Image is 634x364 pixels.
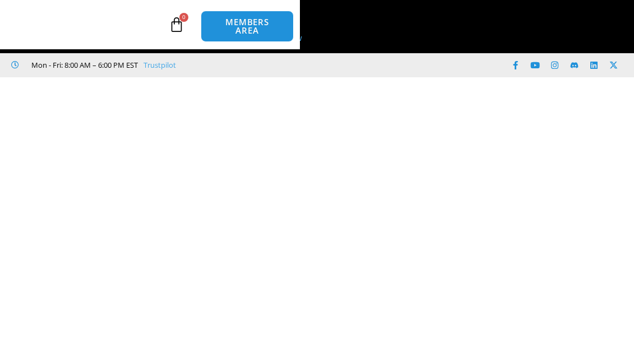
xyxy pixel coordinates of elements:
a: MEMBERS AREA [201,11,294,42]
span: 0 [179,13,188,22]
span: Mon - Fri: 8:00 AM – 6:00 PM EST [29,58,138,72]
a: 0 [152,8,201,41]
span: MEMBERS AREA [212,18,282,35]
a: Trustpilot [144,58,176,72]
img: LogoAI | Affordable Indicators – NinjaTrader [33,4,154,45]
